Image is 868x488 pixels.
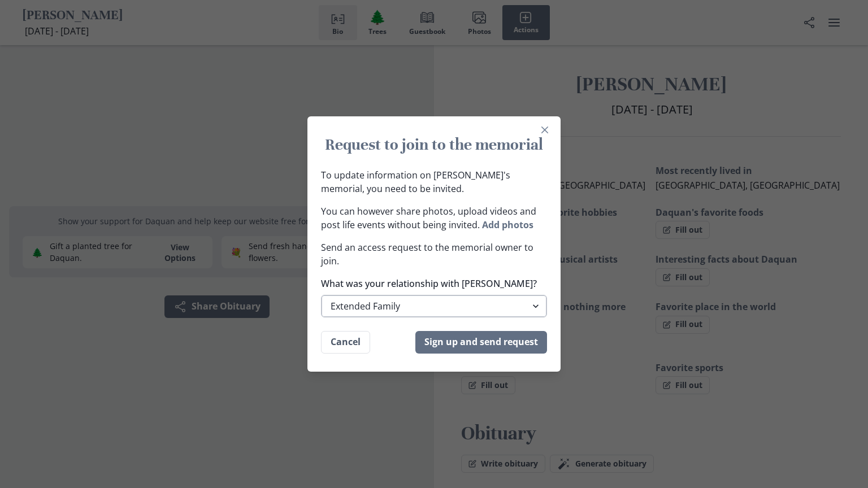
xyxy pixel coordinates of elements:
button: Sign up and send request [415,331,547,354]
button: Close [536,121,554,139]
p: Send an access request to the memorial owner to join. [321,241,547,268]
button: Cancel [321,331,370,354]
h1: Request to join to the memorial [321,134,547,155]
p: You can however share photos, upload videos and post life events without being invited. [321,204,547,232]
button: Add photos [482,219,533,231]
p: To update information on [PERSON_NAME]'s memorial, you need to be invited. [321,168,547,195]
label: What was your relationship with [PERSON_NAME]? [321,277,540,290]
